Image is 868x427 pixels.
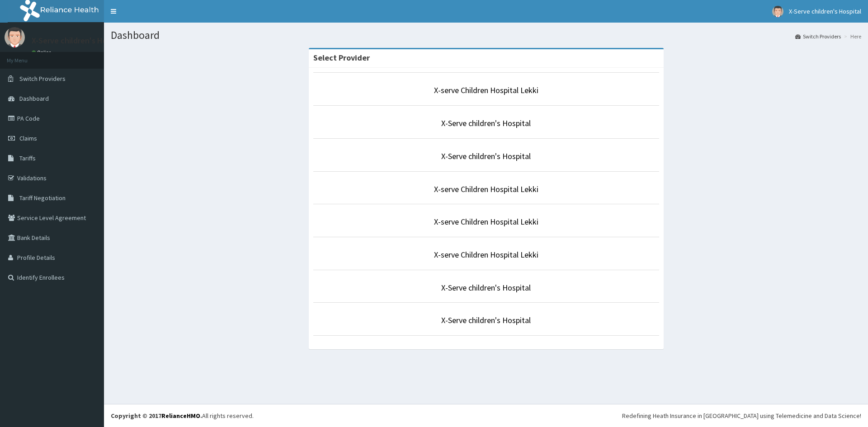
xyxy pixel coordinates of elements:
[313,52,370,63] strong: Select Provider
[19,194,66,202] span: Tariff Negotiation
[434,85,538,95] a: X-serve Children Hospital Lekki
[104,404,868,427] footer: All rights reserved.
[842,33,861,40] li: Here
[32,37,127,45] p: X-Serve children's Hospital
[19,75,66,83] span: Switch Providers
[434,216,538,227] a: X-serve Children Hospital Lekki
[441,151,531,161] a: X-Serve children's Hospital
[772,6,783,17] img: User Image
[5,27,25,47] img: User Image
[19,94,49,103] span: Dashboard
[19,154,36,162] span: Tariffs
[441,282,531,293] a: X-Serve children's Hospital
[789,7,861,15] span: X-Serve children's Hospital
[111,412,202,420] strong: Copyright © 2017 .
[19,134,37,142] span: Claims
[32,49,53,56] a: Online
[111,29,861,41] h1: Dashboard
[161,412,200,420] a: RelianceHMO
[795,33,841,40] a: Switch Providers
[441,315,531,325] a: X-Serve children's Hospital
[622,411,861,420] div: Redefining Heath Insurance in [GEOGRAPHIC_DATA] using Telemedicine and Data Science!
[434,184,538,194] a: X-serve Children Hospital Lekki
[434,249,538,260] a: X-serve Children Hospital Lekki
[441,118,531,128] a: X-Serve children's Hospital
